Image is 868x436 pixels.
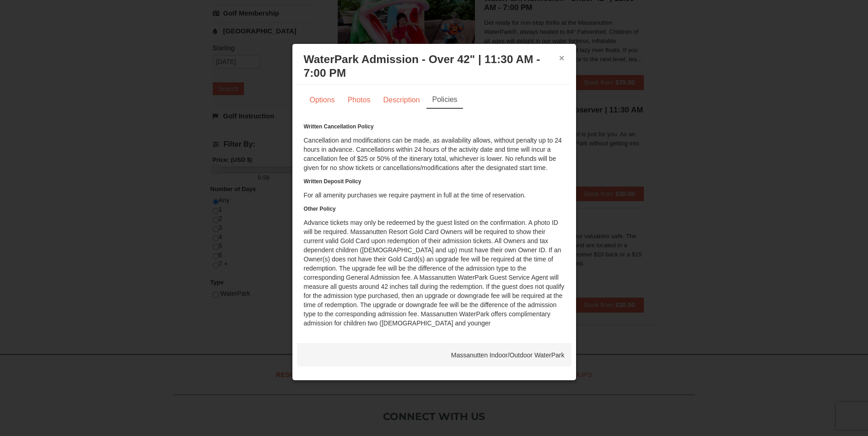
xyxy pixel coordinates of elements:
[304,122,565,131] h6: Written Cancellation Policy
[304,91,341,109] a: Options
[304,177,565,186] h6: Written Deposit Policy
[426,91,463,109] a: Policies
[297,344,571,367] div: Massanutten Indoor/Outdoor WaterPark
[559,53,565,63] button: ×
[304,53,565,80] h3: WaterPark Admission - Over 42" | 11:30 AM - 7:00 PM
[377,91,426,109] a: Description
[342,91,377,109] a: Photos
[304,122,565,328] div: Cancellation and modifications can be made, as availability allows, without penalty up to 24 hour...
[304,204,565,213] h6: Other Policy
